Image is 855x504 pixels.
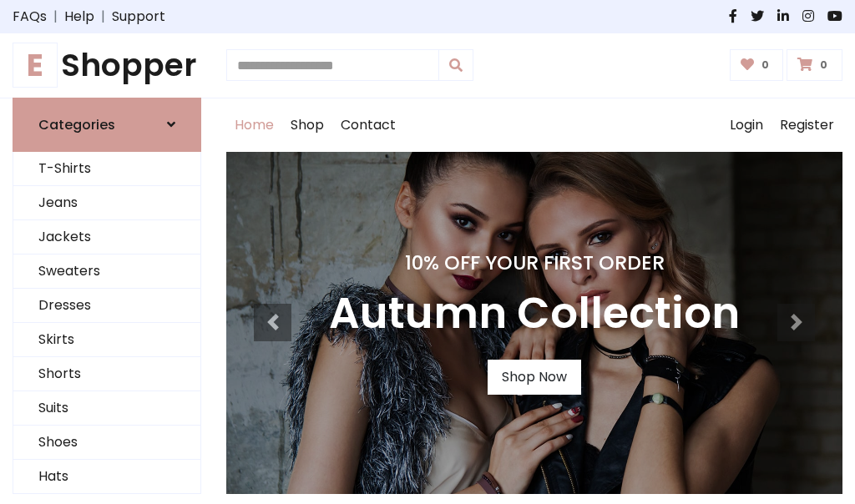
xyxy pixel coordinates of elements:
[94,7,112,27] span: |
[13,357,200,391] a: Shorts
[38,117,115,133] h6: Categories
[13,426,200,460] a: Shoes
[226,98,282,152] a: Home
[787,49,842,81] a: 0
[13,289,200,323] a: Dresses
[329,251,740,275] h4: 10% Off Your First Order
[13,7,47,27] a: FAQs
[329,288,740,340] h3: Autumn Collection
[64,7,94,27] a: Help
[13,152,200,186] a: T-Shirts
[13,323,200,357] a: Skirts
[13,43,58,88] span: E
[13,391,200,426] a: Suits
[47,7,64,27] span: |
[13,47,201,84] h1: Shopper
[282,98,332,152] a: Shop
[757,58,773,73] span: 0
[13,460,200,494] a: Hats
[13,255,200,289] a: Sweaters
[816,58,832,73] span: 0
[13,220,200,255] a: Jackets
[13,47,201,84] a: EShopper
[13,186,200,220] a: Jeans
[772,98,842,152] a: Register
[730,49,784,81] a: 0
[721,98,772,152] a: Login
[332,98,404,152] a: Contact
[488,360,581,395] a: Shop Now
[13,98,201,152] a: Categories
[112,7,165,27] a: Support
